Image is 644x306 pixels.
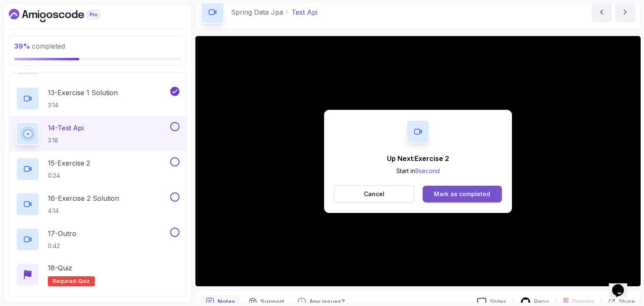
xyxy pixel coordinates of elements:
p: Repo [534,298,549,306]
p: 16 - Exercise 2 Solution [48,193,119,203]
button: 13-Exercise 1 Solution3:14 [16,87,179,110]
button: previous content [592,2,612,22]
p: Notes [218,298,235,306]
p: Start in [387,167,449,175]
p: 3:14 [48,101,118,109]
span: completed [14,42,65,50]
p: 3:18 [48,136,84,145]
button: 17-Outro0:42 [16,228,179,251]
p: 0:24 [48,171,90,180]
p: Test Api [291,7,317,17]
button: Cancel [334,185,414,203]
p: 17 - Outro [48,228,76,239]
p: 15 - Exercise 2 [48,158,90,168]
p: Slides [490,298,506,306]
p: Any issues? [309,298,345,306]
p: 18 - Quiz [48,263,72,273]
span: 9 second [415,167,440,174]
p: Spring Data Jpa [231,7,283,17]
p: 4:14 [48,207,119,215]
p: Support [260,298,284,306]
button: 18-QuizRequired-quiz [16,263,179,286]
p: Up Next: Exercise 2 [387,153,449,163]
iframe: 14 - Test API [195,36,641,286]
p: Designs [572,298,595,306]
button: Mark as completed [423,186,502,202]
p: 0:42 [48,242,76,250]
button: 14-Test Api3:18 [16,122,179,145]
a: Dashboard [9,9,119,22]
span: Required- [53,278,78,285]
div: Mark as completed [434,190,490,198]
button: next content [615,2,635,22]
p: 13 - Exercise 1 Solution [48,88,118,98]
p: 14 - Test Api [48,123,84,133]
iframe: chat widget [609,272,636,298]
button: 15-Exercise 20:24 [16,157,179,181]
span: 39 % [14,42,30,50]
p: Cancel [364,190,384,198]
p: Share [619,298,635,306]
button: Share [601,298,635,306]
span: quiz [78,278,90,285]
button: 16-Exercise 2 Solution4:14 [16,192,179,216]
